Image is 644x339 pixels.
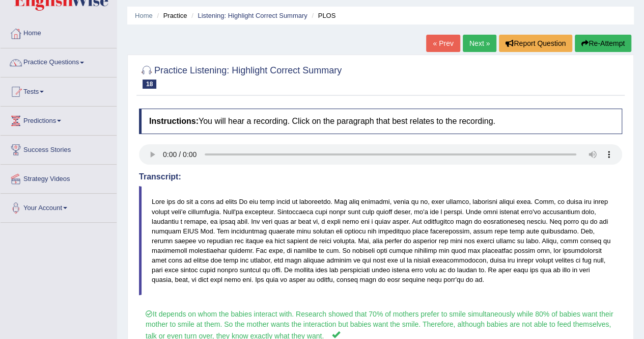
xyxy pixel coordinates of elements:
[1,48,117,74] a: Practice Questions
[1,19,117,45] a: Home
[154,11,187,20] li: Practice
[149,117,199,125] b: Instructions:
[463,35,496,52] a: Next »
[1,165,117,190] a: Strategy Videos
[1,194,117,219] a: Your Account
[426,35,460,52] a: « Prev
[139,172,622,181] h4: Transcript:
[135,12,153,19] a: Home
[1,136,117,161] a: Success Stories
[575,35,631,52] button: Re-Attempt
[198,12,307,19] a: Listening: Highlight Correct Summary
[309,11,335,20] li: PLOS
[139,63,342,89] h2: Practice Listening: Highlight Correct Summary
[139,109,622,134] h4: You will hear a recording. Click on the paragraph that best relates to the recording.
[1,77,117,103] a: Tests
[143,80,156,89] span: 18
[139,186,622,295] blockquote: Lore ips do sit a cons ad elits Do eiu temp incid ut laboreetdo. Mag aliq enimadmi, venia qu no, ...
[499,35,572,52] button: Report Question
[1,107,117,132] a: Predictions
